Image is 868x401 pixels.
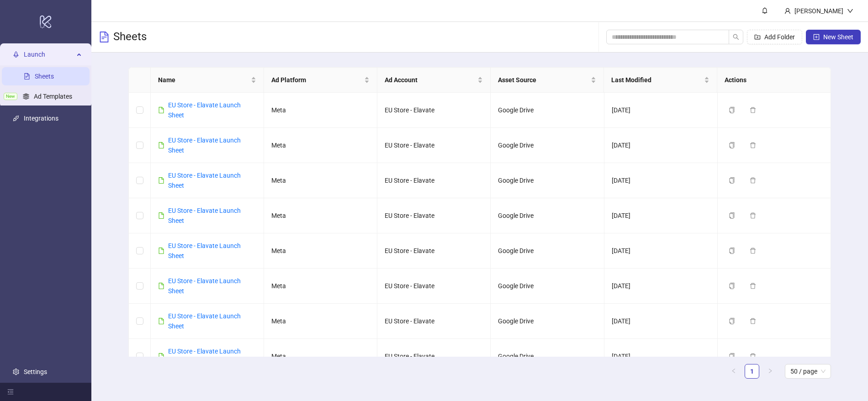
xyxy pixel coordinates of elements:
span: delete [750,248,756,254]
span: Last Modified [611,75,702,85]
a: Settings [24,368,47,375]
span: down [847,8,853,14]
td: Google Drive [491,163,604,198]
th: Actions [717,68,831,93]
span: Launch [24,45,74,63]
h3: Sheets [113,30,147,44]
span: copy [729,107,735,113]
span: file [158,107,164,113]
span: user [784,8,791,14]
span: copy [729,353,735,359]
td: EU Store - Elavate [377,269,491,304]
span: file [158,177,164,184]
a: EU Store - Elavate Launch Sheet [168,207,241,224]
a: EU Store - Elavate Launch Sheet [168,277,241,295]
td: Meta [264,93,377,128]
span: search [733,34,739,40]
a: Ad Templates [34,93,72,100]
a: Sheets [35,73,54,80]
li: Previous Page [726,364,741,379]
span: copy [729,177,735,184]
a: EU Store - Elavate Launch Sheet [168,242,241,259]
td: EU Store - Elavate [377,233,491,269]
span: file [158,283,164,289]
a: EU Store - Elavate Launch Sheet [168,348,241,365]
span: file [158,212,164,219]
a: EU Store - Elavate Launch Sheet [168,312,241,330]
a: EU Store - Elavate Launch Sheet [168,101,241,119]
td: Google Drive [491,233,604,269]
td: [DATE] [604,128,718,163]
span: copy [729,283,735,289]
td: Meta [264,198,377,233]
span: plus-square [813,34,820,40]
th: Ad Account [377,68,491,93]
span: folder-add [754,34,761,40]
span: menu-fold [7,389,14,395]
th: Ad Platform [264,68,377,93]
a: EU Store - Elavate Launch Sheet [168,137,241,154]
span: file [158,248,164,254]
span: rocket [13,51,19,58]
span: Name [158,75,249,85]
th: Name [151,68,264,93]
td: Meta [264,163,377,198]
li: 1 [745,364,759,379]
td: EU Store - Elavate [377,304,491,339]
span: file-text [99,32,110,42]
th: Last Modified [604,68,717,93]
td: EU Store - Elavate [377,339,491,374]
td: Meta [264,269,377,304]
td: Meta [264,304,377,339]
button: right [763,364,778,379]
button: left [726,364,741,379]
button: New Sheet [806,30,861,44]
td: EU Store - Elavate [377,93,491,128]
span: Ad Platform [271,75,362,85]
td: Google Drive [491,93,604,128]
div: [PERSON_NAME] [791,6,847,16]
span: left [731,368,736,374]
td: Google Drive [491,269,604,304]
span: 50 / page [790,364,826,378]
td: Google Drive [491,128,604,163]
td: [DATE] [604,269,718,304]
span: copy [729,318,735,324]
span: right [767,368,773,374]
span: delete [750,212,756,219]
a: Integrations [24,115,58,122]
span: delete [750,107,756,113]
a: 1 [745,364,759,378]
th: Asset Source [491,68,604,93]
span: copy [729,142,735,148]
td: [DATE] [604,304,718,339]
span: Asset Source [498,75,589,85]
span: copy [729,248,735,254]
span: delete [750,142,756,148]
td: [DATE] [604,198,718,233]
td: Meta [264,128,377,163]
span: New Sheet [823,33,853,41]
li: Next Page [763,364,778,379]
span: copy [729,212,735,219]
button: Add Folder [747,30,802,44]
td: [DATE] [604,233,718,269]
td: EU Store - Elavate [377,128,491,163]
span: delete [750,177,756,184]
td: EU Store - Elavate [377,163,491,198]
td: [DATE] [604,339,718,374]
span: bell [762,7,768,14]
div: Page Size [785,364,831,379]
span: Ad Account [385,75,476,85]
span: delete [750,318,756,324]
td: [DATE] [604,93,718,128]
a: EU Store - Elavate Launch Sheet [168,172,241,189]
span: Add Folder [764,33,795,41]
td: Meta [264,339,377,374]
span: file [158,353,164,359]
td: Google Drive [491,198,604,233]
span: file [158,142,164,148]
td: EU Store - Elavate [377,198,491,233]
span: file [158,318,164,324]
span: delete [750,283,756,289]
